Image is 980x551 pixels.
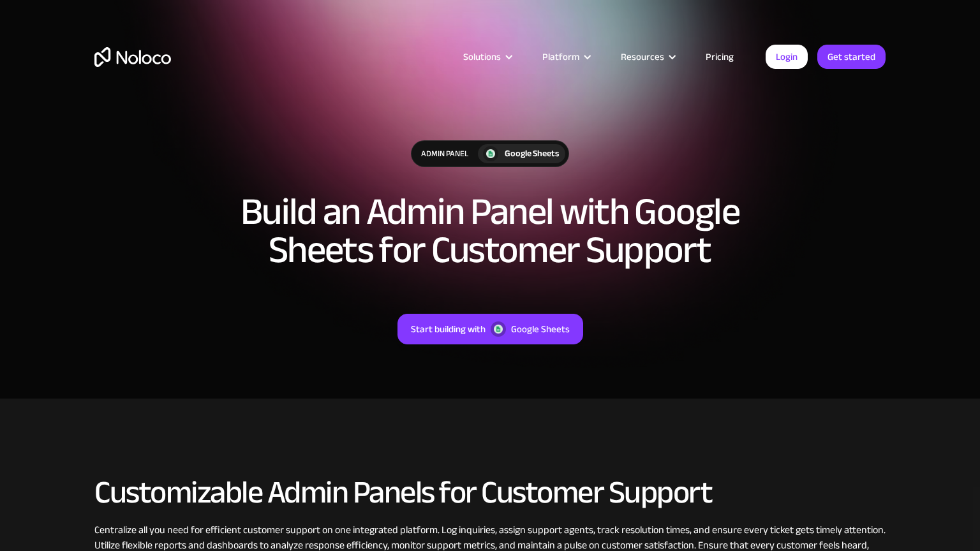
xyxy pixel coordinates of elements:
[203,193,777,269] h1: Build an Admin Panel with Google Sheets for Customer Support
[94,47,171,67] a: home
[411,321,486,337] div: Start building with
[542,48,579,65] div: Platform
[817,45,886,69] a: Get started
[605,48,690,65] div: Resources
[511,321,570,337] div: Google Sheets
[94,475,886,510] h2: Customizable Admin Panels for Customer Support
[447,48,526,65] div: Solutions
[463,48,501,65] div: Solutions
[397,314,583,344] a: Start building withGoogle Sheets
[412,141,478,166] div: Admin Panel
[690,48,750,65] a: Pricing
[505,147,559,161] div: Google Sheets
[526,48,605,65] div: Platform
[766,45,808,69] a: Login
[621,48,664,65] div: Resources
